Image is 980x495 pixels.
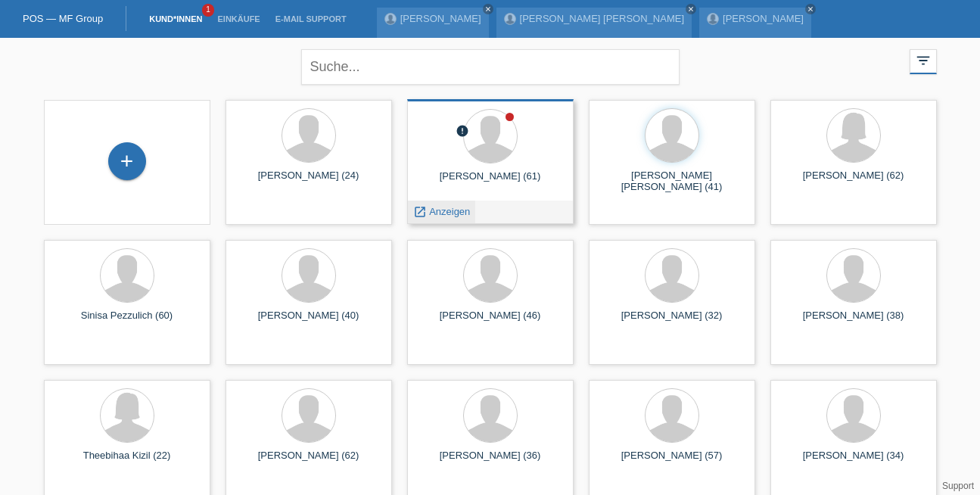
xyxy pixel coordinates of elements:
i: filter_list [915,52,932,69]
a: Kund*innen [142,14,210,23]
span: 1 [202,4,214,17]
div: Unbestätigt, in Bearbeitung [456,124,469,140]
div: [PERSON_NAME] (38) [782,310,925,334]
div: [PERSON_NAME] [PERSON_NAME] (41) [601,170,743,194]
div: Theebihaa Kizil (22) [56,450,198,474]
input: Suche... [301,49,680,85]
i: close [484,5,492,13]
div: [PERSON_NAME] (62) [238,450,380,474]
i: close [807,5,814,13]
div: [PERSON_NAME] (32) [601,310,743,334]
div: [PERSON_NAME] (61) [419,170,562,195]
a: Support [942,481,974,491]
div: [PERSON_NAME] (40) [238,310,380,334]
a: POS — MF Group [23,13,103,24]
div: [PERSON_NAME] (62) [782,170,925,194]
a: [PERSON_NAME] [PERSON_NAME] [520,13,684,24]
a: launch Anzeigen [413,206,471,217]
div: [PERSON_NAME] (36) [419,450,562,474]
a: close [805,4,816,14]
div: [PERSON_NAME] (24) [238,170,380,194]
a: close [483,4,493,14]
i: close [687,5,695,13]
div: [PERSON_NAME] (34) [782,450,925,474]
div: [PERSON_NAME] (57) [601,450,743,474]
a: Einkäufe [210,14,267,23]
a: [PERSON_NAME] [400,13,481,24]
i: launch [413,205,427,219]
span: Anzeigen [429,206,470,217]
i: error [456,124,469,138]
div: Kund*in hinzufügen [109,148,145,174]
a: close [686,4,696,14]
div: Sinisa Pezzulich (60) [56,310,198,334]
a: E-Mail Support [268,14,354,23]
a: [PERSON_NAME] [723,13,804,24]
div: [PERSON_NAME] (46) [419,310,562,334]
